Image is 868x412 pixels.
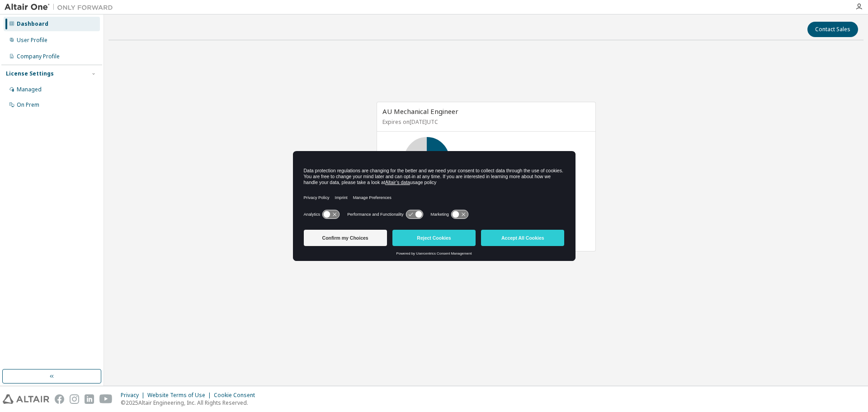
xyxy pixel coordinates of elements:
div: License Settings [6,70,54,77]
div: On Prem [17,101,39,109]
div: Dashboard [17,20,48,28]
img: facebook.svg [55,394,64,404]
img: youtube.svg [99,394,113,404]
p: Expires on [DATE] UTC [382,118,588,126]
span: AU Mechanical Engineer [382,107,458,116]
div: Website Terms of Use [147,392,214,399]
img: Altair One [5,3,118,12]
button: Contact Sales [807,22,858,37]
img: altair_logo.svg [3,394,49,404]
div: Company Profile [17,53,60,60]
img: linkedin.svg [85,394,94,404]
div: Cookie Consent [214,392,260,399]
div: Managed [17,86,42,93]
p: 63 of 84 [515,148,557,163]
div: User Profile [17,37,47,44]
img: instagram.svg [70,394,79,404]
p: © 2025 Altair Engineering, Inc. All Rights Reserved. [121,399,260,407]
div: Privacy [121,392,147,399]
